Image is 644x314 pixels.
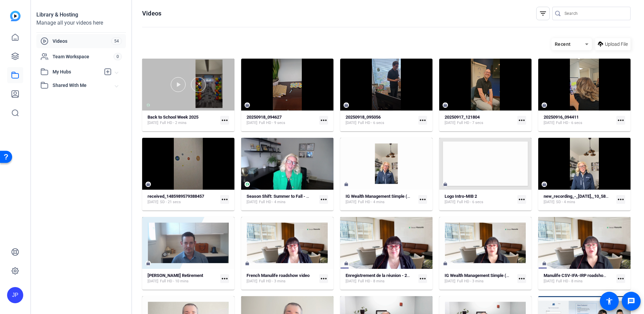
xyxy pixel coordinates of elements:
div: Library & Hosting [36,11,126,19]
span: Full HD - 6 secs [457,199,483,205]
h1: Videos [142,9,161,18]
mat-expansion-panel-header: My Hubs [36,65,126,78]
strong: Logo Intro-MIB 2 [445,194,477,199]
a: Enregistrement de la réunion - 20250401_09024[DATE]Full HD - 8 mins [346,273,416,284]
div: JP [7,287,23,303]
strong: IG Wealth Management Simple (49348) [346,194,421,199]
a: Manulife CSV-IFA-IRP roadshow intro - Full Manu video[DATE]Full HD - 8 mins [544,273,614,284]
strong: 20250917_121804 [445,115,480,120]
span: Full HD - 3 mins [259,279,286,284]
mat-icon: more_horiz [616,116,625,125]
span: [DATE] [247,279,257,284]
a: new_recording_-_[DATE],_10_58 am (540p)[DATE]SD - 4 mins [544,194,614,205]
strong: 20250916_094411 [544,115,579,120]
span: Upload File [605,41,628,48]
span: [DATE] [148,279,158,284]
a: IG Wealth Management Simple (49348)[DATE]Full HD - 4 mins [346,194,416,205]
span: [DATE] [445,279,455,284]
span: My Hubs [53,68,100,75]
mat-icon: more_horiz [418,274,427,283]
mat-icon: more_horiz [220,274,229,283]
input: Search [565,9,625,18]
strong: [PERSON_NAME] Retirement [148,273,203,278]
mat-expansion-panel-header: Shared With Me [36,78,126,92]
strong: Enregistrement de la réunion - 20250401_09024 [346,273,437,278]
mat-icon: more_horiz [220,116,229,125]
mat-icon: filter_list [539,9,547,18]
span: [DATE] [445,199,455,205]
strong: 20250918_094627 [247,115,282,120]
strong: French Manulife roadshow video [247,273,310,278]
strong: new_recording_-_[DATE],_10_58 am (540p) [544,194,626,199]
a: Back to School Week 2025[DATE]Full HD - 2 mins [148,115,218,126]
mat-icon: more_horiz [319,274,328,283]
mat-icon: more_horiz [220,195,229,204]
span: [DATE] [544,120,554,126]
strong: received_1485989579388457 [148,194,204,199]
span: Full HD - 4 mins [259,199,286,205]
a: Logo Intro-MIB 2[DATE]Full HD - 6 secs [445,194,515,205]
span: Full HD - 2 mins [160,120,187,126]
span: Full HD - 10 mins [160,279,189,284]
img: blue-gradient.svg [10,11,21,21]
strong: Season Shift: Summer to Fall - A Note from [PERSON_NAME] [247,194,364,199]
mat-icon: more_horiz [616,274,625,283]
span: [DATE] [544,199,554,205]
span: Team Workspace [53,53,114,60]
a: 20250917_121804[DATE]Full HD - 7 secs [445,115,515,126]
span: [DATE] [346,120,356,126]
mat-icon: message [627,297,635,305]
span: [DATE] [544,279,554,284]
mat-icon: more_horiz [418,116,427,125]
span: Full HD - 8 mins [358,279,385,284]
strong: Back to School Week 2025 [148,115,198,120]
span: [DATE] [148,120,158,126]
strong: IG Wealth Management Simple (46516) [445,273,520,278]
a: 20250918_095056[DATE]Full HD - 6 secs [346,115,416,126]
span: SD - 4 mins [556,199,575,205]
a: received_1485989579388457[DATE]SD - 21 secs [148,194,218,205]
span: [DATE] [247,120,257,126]
div: Manage all your videos here [36,19,126,27]
span: 0 [114,53,122,60]
span: Full HD - 8 mins [556,279,583,284]
span: Full HD - 6 secs [358,120,384,126]
span: [DATE] [346,199,356,205]
mat-icon: more_horiz [319,116,328,125]
mat-icon: more_horiz [517,195,526,204]
a: French Manulife roadshow video[DATE]Full HD - 3 mins [247,273,317,284]
span: SD - 21 secs [160,199,181,205]
span: [DATE] [445,120,455,126]
strong: 20250918_095056 [346,115,381,120]
mat-icon: more_horiz [418,195,427,204]
mat-icon: more_horiz [517,116,526,125]
a: [PERSON_NAME] Retirement[DATE]Full HD - 10 mins [148,273,218,284]
span: Full HD - 3 mins [457,279,484,284]
span: [DATE] [346,279,356,284]
mat-icon: more_horiz [319,195,328,204]
span: Videos [53,38,111,44]
a: IG Wealth Management Simple (46516)[DATE]Full HD - 3 mins [445,273,515,284]
mat-icon: accessibility [605,297,613,305]
span: Recent [555,41,571,47]
span: Full HD - 9 secs [259,120,285,126]
span: Shared With Me [53,82,115,89]
span: 54 [111,37,122,45]
span: [DATE] [247,199,257,205]
span: Full HD - 4 mins [358,199,385,205]
span: Full HD - 6 secs [556,120,582,126]
a: Season Shift: Summer to Fall - A Note from [PERSON_NAME][DATE]Full HD - 4 mins [247,194,317,205]
mat-icon: more_horiz [517,274,526,283]
a: 20250916_094411[DATE]Full HD - 6 secs [544,115,614,126]
button: Upload File [595,38,631,50]
span: Full HD - 7 secs [457,120,483,126]
span: [DATE] [148,199,158,205]
mat-icon: more_horiz [616,195,625,204]
a: 20250918_094627[DATE]Full HD - 9 secs [247,115,317,126]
